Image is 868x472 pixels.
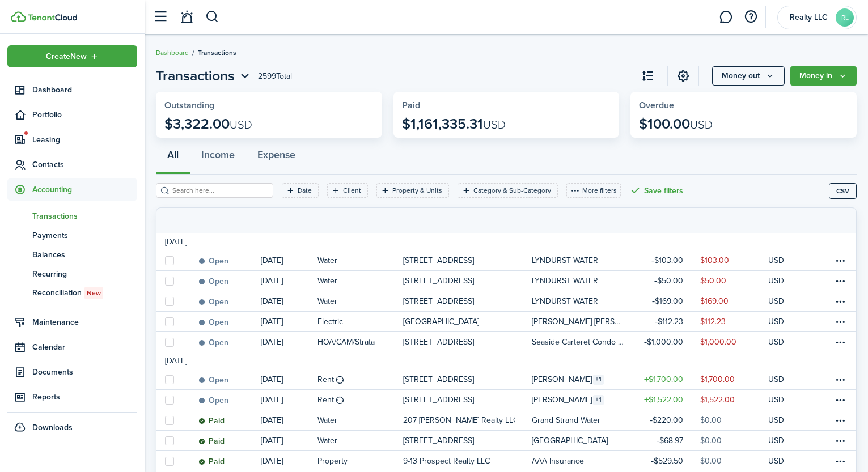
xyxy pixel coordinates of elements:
[317,369,403,389] a: Rent
[741,7,760,27] button: Open resource center
[700,435,722,447] table-amount-description: $0.00
[483,116,506,133] span: USD
[32,287,137,299] span: Reconciliation
[712,66,785,86] button: Open menu
[403,414,515,426] p: 207 [PERSON_NAME] Realty LLC
[32,134,137,146] span: Leasing
[593,375,604,385] table-counter: 1
[198,410,261,430] a: Paid
[768,250,799,270] a: USD
[836,8,854,27] avatar-text: RL
[403,431,532,450] a: [STREET_ADDRESS]
[403,275,474,287] p: [STREET_ADDRESS]
[32,316,137,328] span: Maintenance
[712,66,785,86] button: Money out
[532,373,592,385] table-info-title: [PERSON_NAME]
[317,254,337,266] table-info-title: Water
[768,332,799,352] a: USD
[700,455,722,467] table-amount-description: $0.00
[317,390,403,410] a: Rent
[768,312,799,331] a: USD
[7,79,137,101] a: Dashboard
[768,316,784,328] p: USD
[198,437,225,446] status: Paid
[532,369,632,389] a: [PERSON_NAME]1
[198,457,225,466] status: Paid
[700,295,729,307] table-amount-description: $169.00
[403,451,532,471] a: 9-13 Prospect Realty LLC
[261,451,317,471] a: [DATE]
[7,206,137,226] a: Transactions
[317,431,403,450] a: Water
[657,435,683,447] table-amount-title: $68.97
[700,316,726,328] table-amount-description: $112.23
[317,291,403,311] a: Water
[198,250,261,270] a: Open
[532,338,625,347] table-profile-info-text: Seaside Carteret Condo Association
[156,236,196,248] td: [DATE]
[317,250,403,270] a: Water
[156,66,235,86] span: Transactions
[632,291,700,311] a: $169.00
[700,414,722,426] table-amount-description: $0.00
[403,455,490,467] p: 9-13 Prospect Realty LLC
[156,355,196,367] td: [DATE]
[198,416,225,426] status: Paid
[532,390,632,410] a: [PERSON_NAME]1
[403,373,474,385] p: [STREET_ADDRESS]
[7,386,137,408] a: Reports
[532,297,598,306] table-profile-info-text: LYNDURST WATER
[261,275,283,287] p: [DATE]
[317,414,337,426] table-info-title: Water
[403,332,532,352] a: [STREET_ADDRESS]
[261,414,283,426] p: [DATE]
[198,271,261,291] a: Open
[700,312,768,331] a: $112.23
[768,373,784,385] p: USD
[343,185,361,195] filter-tag-label: Client
[32,268,137,280] span: Recurring
[700,271,768,291] a: $50.00
[629,183,683,198] button: Save filters
[829,183,857,199] button: CSV
[198,396,228,405] status: Open
[768,369,799,389] a: USD
[317,394,334,406] table-info-title: Rent
[258,70,292,82] header-page-total: 2599 Total
[639,116,713,132] p: $100.00
[700,250,768,270] a: $103.00
[403,250,532,270] a: [STREET_ADDRESS]
[700,451,768,471] a: $0.00
[790,66,857,86] button: Money in
[402,116,506,132] p: $1,161,335.31
[700,373,735,385] table-amount-description: $1,700.00
[632,451,700,471] a: $529.50
[532,451,632,471] a: AAA Insurance
[198,431,261,450] a: Paid
[261,336,283,348] p: [DATE]
[198,318,228,327] status: Open
[317,275,337,287] table-info-title: Water
[768,431,799,450] a: USD
[261,431,317,450] a: [DATE]
[317,451,403,471] a: Property
[32,229,137,241] span: Payments
[566,183,621,198] button: More filters
[402,100,611,110] widget-stats-title: Paid
[261,455,283,467] p: [DATE]
[768,451,799,471] a: USD
[532,312,632,331] a: [PERSON_NAME] [PERSON_NAME]
[700,336,736,348] table-amount-description: $1,000.00
[644,336,683,348] table-amount-title: $1,000.00
[652,295,683,307] table-amount-title: $169.00
[327,183,368,198] filter-tag: Open filter
[28,14,77,21] img: TenantCloud
[198,338,228,347] status: Open
[376,183,449,198] filter-tag: Open filter
[317,455,348,467] table-info-title: Property
[632,250,700,270] a: $103.00
[786,14,831,22] span: Realty LLC
[632,369,700,389] a: $1,700.00
[403,394,474,406] p: [STREET_ADDRESS]
[651,254,683,266] table-amount-title: $103.00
